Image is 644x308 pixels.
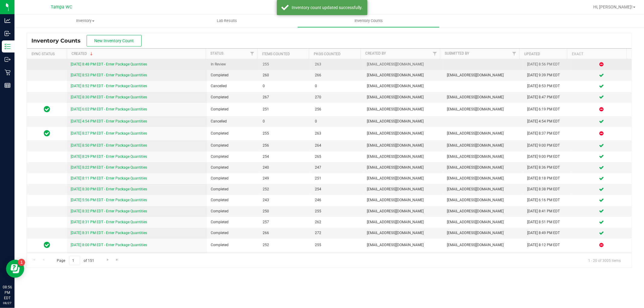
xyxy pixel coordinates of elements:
[315,154,360,160] span: 265
[5,43,11,49] inline-svg: Inventory
[44,105,50,113] span: In Sync
[69,256,80,265] input: 1
[263,230,307,236] span: 266
[263,119,307,124] span: 0
[527,83,568,89] div: [DATE] 8:53 PM EDT
[367,230,440,236] span: [EMAIL_ADDRESS][DOMAIN_NAME]
[527,176,568,181] div: [DATE] 8:18 PM EDT
[593,5,633,9] span: Hi, [PERSON_NAME]!
[211,242,255,248] span: Completed
[527,208,568,214] div: [DATE] 8:41 PM EDT
[315,230,360,236] span: 272
[3,301,12,305] p: 08/27
[44,241,50,249] span: In Sync
[211,208,255,214] span: Completed
[263,106,307,112] span: 251
[447,72,520,78] span: [EMAIL_ADDRESS][DOMAIN_NAME]
[445,51,469,56] a: Submitted By
[71,209,147,213] a: [DATE] 8:32 PM EDT - Enter Package Quantities
[5,56,11,62] inline-svg: Outbound
[14,14,156,27] a: Inventory
[71,187,147,191] a: [DATE] 8:30 PM EDT - Enter Package Quantities
[367,176,440,181] span: [EMAIL_ADDRESS][DOMAIN_NAME]
[315,176,360,181] span: 251
[509,49,519,59] a: Filter
[367,197,440,203] span: [EMAIL_ADDRESS][DOMAIN_NAME]
[314,52,341,56] a: Pkgs Counted
[211,165,255,170] span: Completed
[263,62,307,67] span: 255
[263,154,307,160] span: 254
[263,176,307,181] span: 249
[527,197,568,203] div: [DATE] 6:16 PM EDT
[527,106,568,112] div: [DATE] 6:19 PM EDT
[315,208,360,214] span: 255
[31,37,87,44] span: Inventory Counts
[367,208,440,214] span: [EMAIL_ADDRESS][DOMAIN_NAME]
[367,106,440,112] span: [EMAIL_ADDRESS][DOMAIN_NAME]
[71,198,147,202] a: [DATE] 5:56 PM EDT - Enter Package Quantities
[447,219,520,225] span: [EMAIL_ADDRESS][DOMAIN_NAME]
[3,284,12,301] p: 08:56 PM EDT
[315,94,360,100] span: 270
[263,143,307,148] span: 256
[211,176,255,181] span: Completed
[315,131,360,136] span: 263
[211,143,255,148] span: Completed
[447,242,520,248] span: [EMAIL_ADDRESS][DOMAIN_NAME]
[447,94,520,100] span: [EMAIL_ADDRESS][DOMAIN_NAME]
[263,72,307,78] span: 260
[447,208,520,214] span: [EMAIL_ADDRESS][DOMAIN_NAME]
[527,143,568,148] div: [DATE] 9:00 PM EDT
[292,5,363,11] div: Inventory count updated successfully.
[315,83,360,89] span: 0
[211,83,255,89] span: Cancelled
[447,131,520,136] span: [EMAIL_ADDRESS][DOMAIN_NAME]
[263,165,307,170] span: 240
[567,49,626,59] th: Exact
[5,17,11,24] inline-svg: Analytics
[367,154,440,160] span: [EMAIL_ADDRESS][DOMAIN_NAME]
[210,51,223,56] a: Status
[447,143,520,148] span: [EMAIL_ADDRESS][DOMAIN_NAME]
[346,18,391,24] span: Inventory Counts
[72,52,94,56] a: Created
[367,62,440,67] span: [EMAIL_ADDRESS][DOMAIN_NAME]
[262,52,290,56] a: Items Counted
[211,72,255,78] span: Completed
[87,35,142,46] button: New Inventory Count
[263,197,307,203] span: 243
[15,18,156,24] span: Inventory
[95,38,134,43] span: New Inventory Count
[527,119,568,124] div: [DATE] 4:54 PM EDT
[447,230,520,236] span: [EMAIL_ADDRESS][DOMAIN_NAME]
[71,131,147,135] a: [DATE] 8:27 PM EDT - Enter Package Quantities
[315,143,360,148] span: 264
[6,260,24,278] iframe: Resource center
[211,219,255,225] span: Completed
[156,14,298,27] a: Lab Results
[367,143,440,148] span: [EMAIL_ADDRESS][DOMAIN_NAME]
[211,131,255,136] span: Completed
[31,52,55,56] a: Sync Status
[51,5,72,10] span: Tampa WC
[527,242,568,248] div: [DATE] 8:12 PM EDT
[527,219,568,225] div: [DATE] 8:51 PM EDT
[527,230,568,236] div: [DATE] 8:49 PM EDT
[583,256,626,265] span: 1 - 20 of 3005 items
[211,119,255,124] span: Cancelled
[247,49,257,59] a: Filter
[315,106,360,112] span: 256
[113,256,122,264] a: Go to the last page
[263,83,307,89] span: 0
[367,219,440,225] span: [EMAIL_ADDRESS][DOMAIN_NAME]
[527,72,568,78] div: [DATE] 9:39 PM EDT
[263,208,307,214] span: 250
[263,242,307,248] span: 252
[447,165,520,170] span: [EMAIL_ADDRESS][DOMAIN_NAME]
[71,73,147,77] a: [DATE] 8:53 PM EDT - Enter Package Quantities
[263,131,307,136] span: 255
[211,154,255,160] span: Completed
[315,119,360,124] span: 0
[315,72,360,78] span: 266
